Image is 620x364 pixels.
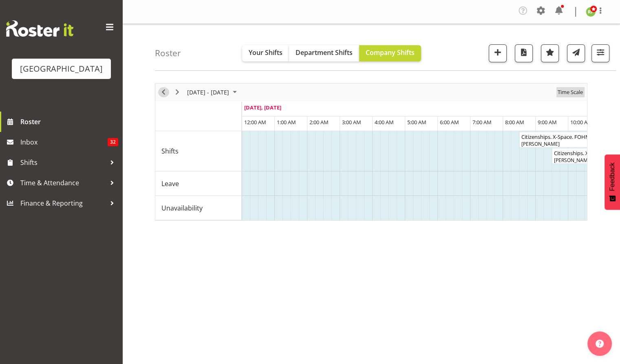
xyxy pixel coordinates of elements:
[375,118,394,126] span: 4:00 AM
[170,83,184,101] div: Next
[359,45,421,61] button: Company Shifts
[567,44,585,62] button: Send a list of all shifts for the selected filtered period to all rostered employees.
[407,118,426,126] span: 5:00 AM
[244,118,266,126] span: 12:00 AM
[538,118,557,126] span: 9:00 AM
[155,171,242,196] td: Leave resource
[20,156,106,169] span: Shifts
[342,118,361,126] span: 3:00 AM
[309,118,329,126] span: 2:00 AM
[155,48,181,58] h4: Roster
[244,104,281,111] span: [DATE], [DATE]
[249,48,282,57] span: Your Shifts
[20,197,106,209] span: Finance & Reporting
[586,7,596,17] img: richard-freeman9074.jpg
[20,136,108,148] span: Inbox
[570,118,592,126] span: 10:00 AM
[242,45,289,61] button: Your Shifts
[186,87,240,97] button: September 01 - 07, 2025
[161,146,179,156] span: Shifts
[108,138,118,146] span: 32
[6,20,73,37] img: Rosterit website logo
[515,44,533,62] button: Download a PDF of the roster according to the set date range.
[20,63,103,75] div: [GEOGRAPHIC_DATA]
[172,87,183,97] button: Next
[489,44,507,62] button: Add a new shift
[289,45,359,61] button: Department Shifts
[296,48,353,57] span: Department Shifts
[158,87,169,97] button: Previous
[155,196,242,220] td: Unavailability resource
[161,179,179,189] span: Leave
[157,83,170,101] div: Previous
[366,48,415,57] span: Company Shifts
[472,118,492,126] span: 7:00 AM
[556,87,585,97] button: Time Scale
[186,87,230,97] span: [DATE] - [DATE]
[505,118,524,126] span: 8:00 AM
[277,118,296,126] span: 1:00 AM
[440,118,459,126] span: 6:00 AM
[541,44,559,62] button: Highlight an important date within the roster.
[20,177,106,189] span: Time & Attendance
[161,203,203,213] span: Unavailability
[155,131,242,171] td: Shifts resource
[20,116,118,128] span: Roster
[155,83,587,221] div: Timeline Week of September 2, 2025
[596,340,604,348] img: help-xxl-2.png
[605,154,620,210] button: Feedback - Show survey
[557,87,584,97] span: Time Scale
[609,162,616,191] span: Feedback
[591,44,609,62] button: Filter Shifts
